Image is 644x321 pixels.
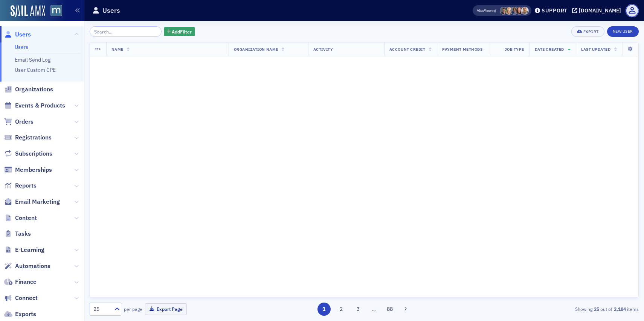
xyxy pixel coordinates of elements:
[50,5,62,17] img: SailAMX
[4,85,53,94] a: Organizations
[505,47,524,52] span: Job Type
[4,262,50,270] a: Automations
[592,306,600,312] strong: 25
[4,214,37,222] a: Content
[15,230,31,238] span: Tasks
[4,310,36,318] a: Exports
[461,306,639,312] div: Showing out of items
[111,47,124,52] span: Name
[579,7,621,14] div: [DOMAIN_NAME]
[389,47,425,52] span: Account Credit
[500,7,508,15] span: Mary Beth Halpern
[583,30,599,34] div: Export
[102,6,120,15] h1: Users
[4,182,37,190] a: Reports
[516,7,523,15] span: Natalie Antonakas
[4,133,52,142] a: Registrations
[505,7,513,15] span: Rebekah Olson
[164,27,195,36] button: AddFilter
[15,278,37,286] span: Finance
[234,47,278,52] span: Organization Name
[45,5,62,18] a: View Homepage
[352,303,365,316] button: 3
[15,262,50,270] span: Automations
[317,303,331,316] button: 1
[571,26,604,37] button: Export
[15,85,53,94] span: Organizations
[4,278,37,286] a: Finance
[15,310,36,318] span: Exports
[510,7,518,15] span: Chris Dougherty
[477,8,484,13] div: Also
[442,47,482,52] span: Payment Methods
[15,246,44,254] span: E-Learning
[572,8,624,13] button: [DOMAIN_NAME]
[477,8,496,13] span: Viewing
[383,303,397,316] button: 88
[4,198,60,206] a: Email Marketing
[15,101,65,110] span: Events & Products
[15,118,34,126] span: Orders
[15,214,37,222] span: Content
[15,30,31,39] span: Users
[172,28,192,35] span: Add Filter
[4,246,44,254] a: E-Learning
[15,294,38,302] span: Connect
[4,30,31,39] a: Users
[542,7,568,14] div: Support
[612,306,627,312] strong: 2,184
[4,118,34,126] a: Orders
[626,4,639,17] span: Profile
[4,294,38,302] a: Connect
[124,306,142,312] label: per page
[4,166,52,174] a: Memberships
[90,26,162,37] input: Search…
[535,47,564,52] span: Date Created
[15,150,52,158] span: Subscriptions
[93,305,110,313] div: 25
[11,5,45,17] img: SailAMX
[15,67,56,73] a: User Custom CPE
[15,198,60,206] span: Email Marketing
[15,44,28,50] a: Users
[4,230,31,238] a: Tasks
[334,303,348,316] button: 2
[4,101,65,110] a: Events & Products
[15,182,37,190] span: Reports
[581,47,610,52] span: Last Updated
[15,133,52,142] span: Registrations
[15,56,50,63] a: Email Send Log
[369,306,379,312] span: …
[145,303,187,315] button: Export Page
[4,150,52,158] a: Subscriptions
[313,47,333,52] span: Activity
[521,7,529,15] span: Emily Trott
[607,26,639,37] a: New User
[15,166,52,174] span: Memberships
